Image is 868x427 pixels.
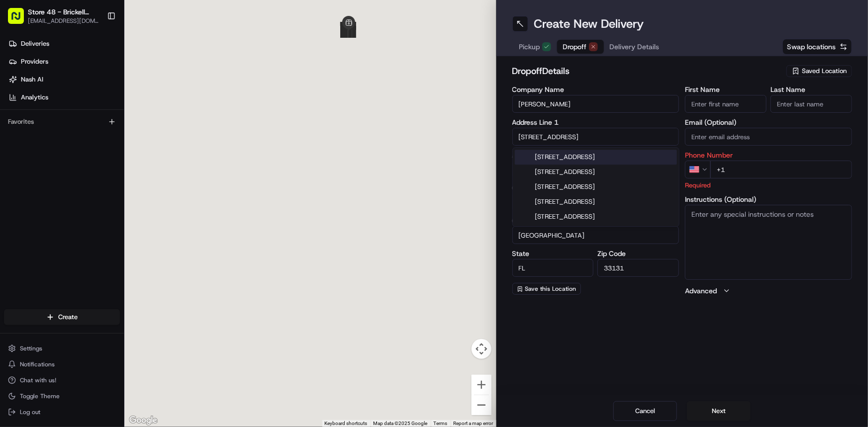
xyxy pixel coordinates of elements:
[512,259,594,277] input: Enter state
[28,17,99,25] button: [EMAIL_ADDRESS][DOMAIN_NAME]
[21,39,49,48] span: Deliveries
[10,10,30,30] img: Nash
[515,165,677,179] div: [STREET_ADDRESS]
[20,144,76,154] span: Knowledge Base
[563,42,587,52] span: Dropoff
[685,286,717,296] label: Advanced
[685,95,767,113] input: Enter first name
[58,313,78,322] span: Create
[512,250,594,257] label: State
[20,392,60,400] span: Toggle Theme
[374,421,428,426] span: Map data ©2025 Google
[782,39,852,55] button: Swap locations
[525,285,577,293] span: Save this Location
[26,64,164,75] input: Clear
[10,95,28,113] img: 1736555255976-a54dd68f-1ca7-489b-9aae-adbdc363a1c4
[515,209,677,224] div: [STREET_ADDRESS]
[34,95,163,105] div: Start new chat
[515,194,677,209] div: [STREET_ADDRESS]
[94,144,160,154] span: API Documentation
[786,64,852,78] button: Saved Location
[4,36,124,52] a: Deliveries
[84,145,92,153] div: 💻
[515,150,677,165] div: [STREET_ADDRESS]
[34,105,126,113] div: We're available if you need us!
[4,309,120,325] button: Create
[10,145,18,153] div: 📗
[472,339,491,359] button: Map camera controls
[685,180,852,190] p: Required
[710,161,852,178] input: Enter phone number
[685,152,852,159] label: Phone Number
[610,42,660,52] span: Delivery Details
[127,414,160,427] a: Open this area in Google Maps (opens a new window)
[613,401,677,421] button: Cancel
[512,283,581,295] button: Save this Location
[685,119,852,126] label: Email (Optional)
[28,7,99,17] button: Store 48 - Brickell (Just Salad)
[4,357,120,371] button: Notifications
[20,344,42,352] span: Settings
[685,128,852,146] input: Enter email address
[169,98,181,110] button: Start new chat
[454,421,493,426] a: Report a map error
[20,408,40,416] span: Log out
[515,179,677,194] div: [STREET_ADDRESS]
[472,375,491,395] button: Zoom in
[4,89,124,105] a: Analytics
[512,147,679,227] div: Suggestions
[4,54,124,70] a: Providers
[534,16,644,32] h1: Create New Delivery
[20,360,55,368] span: Notifications
[99,169,120,176] span: Pylon
[771,95,852,113] input: Enter last name
[512,226,679,244] input: Enter country
[512,128,679,146] input: Enter address
[685,196,852,203] label: Instructions (Optional)
[70,168,120,176] a: Powered byPylon
[771,86,852,93] label: Last Name
[4,72,124,87] a: Nash AI
[519,42,540,52] span: Pickup
[80,140,164,158] a: 💻API Documentation
[325,420,368,427] button: Keyboard shortcuts
[4,342,120,355] button: Settings
[687,401,751,421] button: Next
[512,119,679,126] label: Address Line 1
[512,95,679,113] input: Enter company name
[434,421,448,426] a: Terms
[472,395,491,415] button: Zoom out
[10,40,181,56] p: Welcome 👋
[6,140,80,158] a: 📗Knowledge Base
[685,286,852,296] button: Advanced
[512,86,679,93] label: Company Name
[4,405,120,419] button: Log out
[4,4,103,28] button: Store 48 - Brickell (Just Salad)[EMAIL_ADDRESS][DOMAIN_NAME]
[597,259,679,277] input: Enter zip code
[512,64,781,78] h2: dropoff Details
[597,250,679,257] label: Zip Code
[802,67,847,76] span: Saved Location
[21,57,48,66] span: Providers
[787,42,836,52] span: Swap locations
[4,114,120,130] div: Favorites
[21,75,43,84] span: Nash AI
[127,414,160,427] img: Google
[4,373,120,387] button: Chat with us!
[4,389,120,403] button: Toggle Theme
[20,376,56,384] span: Chat with us!
[21,93,48,102] span: Analytics
[685,86,767,93] label: First Name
